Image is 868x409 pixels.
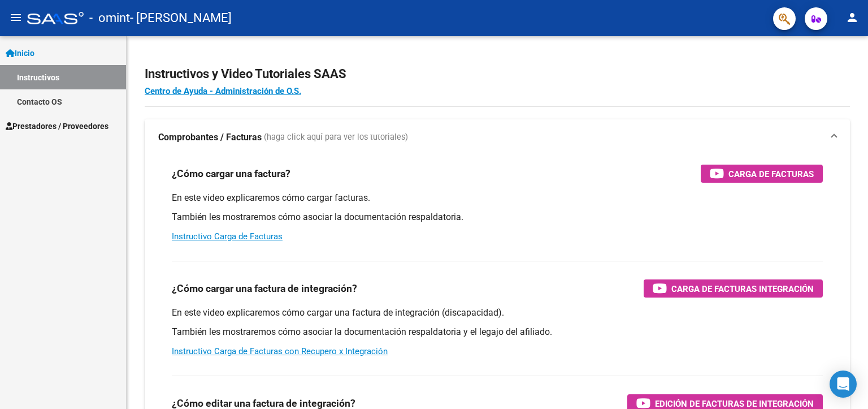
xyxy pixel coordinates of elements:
h2: Instructivos y Video Tutoriales SAAS [145,63,850,85]
p: En este video explicaremos cómo cargar una factura de integración (discapacidad). [172,307,823,319]
h3: ¿Cómo cargar una factura de integración? [172,281,357,296]
strong: Comprobantes / Facturas [158,131,262,144]
span: Prestadores / Proveedores [6,120,108,132]
div: Open Intercom Messenger [830,371,857,398]
mat-icon: menu [9,11,23,24]
span: Inicio [6,47,34,59]
a: Instructivo Carga de Facturas [172,231,283,242]
button: Carga de Facturas [701,165,823,183]
span: - omint [89,6,130,31]
span: - [PERSON_NAME] [130,6,232,31]
mat-expansion-panel-header: Comprobantes / Facturas (haga click aquí para ver los tutoriales) [145,119,850,156]
button: Carga de Facturas Integración [644,279,823,298]
span: (haga click aquí para ver los tutoriales) [264,131,408,144]
a: Instructivo Carga de Facturas con Recupero x Integración [172,346,388,356]
h3: ¿Cómo cargar una factura? [172,166,290,182]
span: Carga de Facturas [728,167,814,181]
p: En este video explicaremos cómo cargar facturas. [172,192,823,204]
mat-icon: person [845,11,859,24]
p: También les mostraremos cómo asociar la documentación respaldatoria y el legajo del afiliado. [172,326,823,338]
span: Carga de Facturas Integración [671,282,814,296]
p: También les mostraremos cómo asociar la documentación respaldatoria. [172,211,823,223]
a: Centro de Ayuda - Administración de O.S. [145,86,301,96]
